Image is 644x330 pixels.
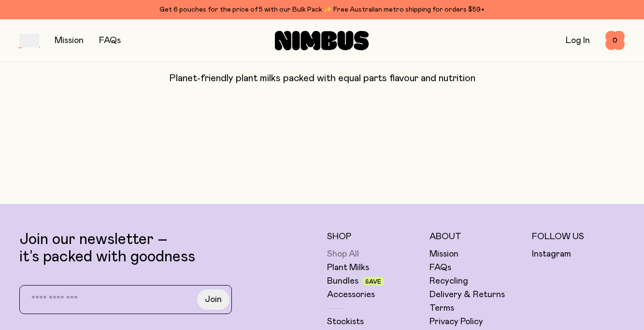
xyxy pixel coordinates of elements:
p: Planet-friendly plant milks packed with equal parts flavour and nutrition [19,72,625,84]
a: Delivery & Returns [429,289,505,301]
p: Join our newsletter – it’s packed with goodness [19,231,317,266]
div: Get 6 pouches for the price of 5 with our Bulk Pack ✨ Free Australian metro shipping for orders $59+ [19,4,625,15]
h5: Shop [327,231,420,243]
span: Save [365,279,381,285]
span: Join [205,294,222,305]
a: FAQs [429,262,451,273]
a: FAQs [99,36,121,45]
h5: Follow Us [532,231,625,243]
a: Mission [55,36,84,45]
a: Privacy Policy [429,316,483,328]
a: Accessories [327,289,375,301]
h5: About [429,231,522,243]
button: Join [197,289,229,310]
a: Terms [429,302,454,314]
a: Plant Milks [327,262,369,273]
a: Stockists [327,316,364,328]
a: Mission [429,248,458,260]
a: Recycling [429,275,468,287]
a: Log In [566,36,590,45]
a: Shop All [327,248,359,260]
a: Bundles [327,275,358,287]
a: Instagram [532,248,571,260]
button: 0 [605,31,625,50]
